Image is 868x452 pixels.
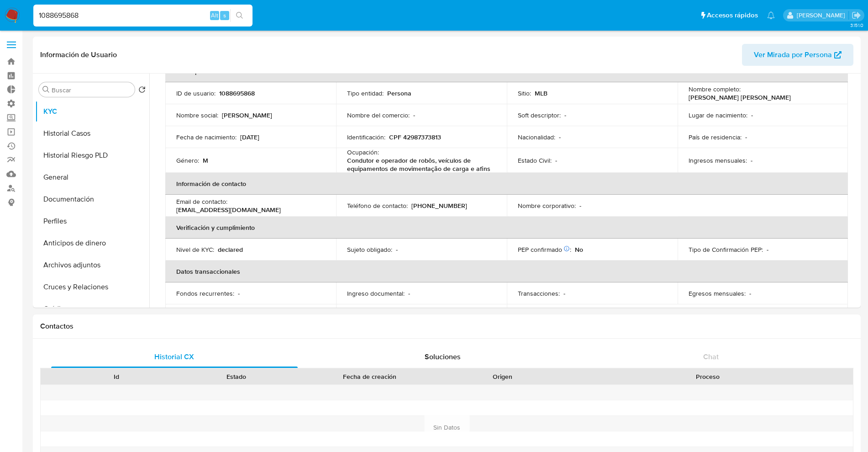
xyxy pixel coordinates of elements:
[35,276,149,298] button: Cruces y Relaciones
[35,144,149,166] button: Historial Riesgo PLD
[569,372,847,381] div: Proceso
[303,372,437,381] div: Fecha de creación
[518,133,555,141] p: Nacionalidad :
[535,89,547,97] p: MLB
[767,11,775,19] a: Notificaciones
[63,372,170,381] div: Id
[411,202,467,210] p: [PHONE_NUMBER]
[754,44,832,66] span: Ver Mirada por Persona
[689,245,763,254] p: Tipo de Confirmación PEP :
[40,50,117,59] h1: Información de Usuario
[518,89,531,97] p: Sitio :
[413,111,415,119] p: -
[35,254,149,276] button: Archivos adjuntos
[751,156,752,165] p: -
[703,351,719,362] span: Chat
[559,133,561,141] p: -
[707,11,758,20] span: Accesos rápidos
[176,133,237,141] p: Fecha de nacimiento :
[387,89,411,97] p: Persona
[240,133,259,141] p: [DATE]
[425,351,461,362] span: Soluciones
[745,133,747,141] p: -
[35,122,149,144] button: Historial Casos
[518,289,560,298] p: Transacciones :
[154,351,194,362] span: Historial CX
[518,111,561,119] p: Soft descriptor :
[347,156,492,173] p: Condutor e operador de robôs, veículos de equipamentos de movimentação de carga e afins
[35,188,149,210] button: Documentación
[689,93,791,101] p: [PERSON_NAME] [PERSON_NAME]
[797,11,848,20] p: santiago.sgreco@mercadolibre.com
[347,148,379,156] p: Ocupación :
[563,289,565,298] p: -
[203,156,208,165] p: M
[35,298,149,320] button: Créditos
[689,289,746,298] p: Egresos mensuales :
[33,10,253,21] input: Buscar usuario o caso...
[218,245,243,254] p: declared
[176,89,216,97] p: ID de usuario :
[852,11,861,20] a: Salir
[223,11,226,20] span: s
[689,133,742,141] p: País de residencia :
[347,245,392,254] p: Sujeto obligado :
[579,202,581,210] p: -
[347,289,405,298] p: Ingreso documental :
[347,202,408,210] p: Teléfono de contacto :
[518,156,552,165] p: Estado Civil :
[230,9,249,22] button: search-icon
[35,232,149,254] button: Anticipos de dinero
[176,289,234,298] p: Fondos recurrentes :
[347,111,410,119] p: Nombre del comercio :
[165,261,848,282] th: Datos transaccionales
[222,111,272,119] p: [PERSON_NAME]
[347,89,384,97] p: Tipo entidad :
[518,245,571,254] p: PEP confirmado :
[211,11,218,20] span: Alt
[389,133,441,141] p: CPF 42987373813
[35,210,149,232] button: Perfiles
[238,289,240,298] p: -
[564,111,566,119] p: -
[689,156,747,165] p: Ingresos mensuales :
[138,86,146,96] button: Volver al orden por defecto
[35,101,149,122] button: KYC
[689,111,747,119] p: Lugar de nacimiento :
[396,245,398,254] p: -
[35,166,149,188] button: General
[749,289,751,298] p: -
[42,86,50,93] button: Buscar
[555,156,557,165] p: -
[40,322,853,331] h1: Contactos
[347,133,385,141] p: Identificación :
[689,85,741,93] p: Nombre completo :
[183,372,289,381] div: Estado
[176,156,199,165] p: Género :
[176,206,281,214] p: [EMAIL_ADDRESS][DOMAIN_NAME]
[165,217,848,239] th: Verificación y cumplimiento
[518,202,576,210] p: Nombre corporativo :
[408,289,410,298] p: -
[742,44,853,66] button: Ver Mirada por Persona
[176,245,214,254] p: Nivel de KYC :
[176,197,227,206] p: Email de contacto :
[165,173,848,195] th: Información de contacto
[176,111,218,119] p: Nombre social :
[575,245,583,254] p: No
[767,245,768,254] p: -
[52,86,131,94] input: Buscar
[449,372,556,381] div: Origen
[219,89,255,97] p: 1088695868
[751,111,753,119] p: -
